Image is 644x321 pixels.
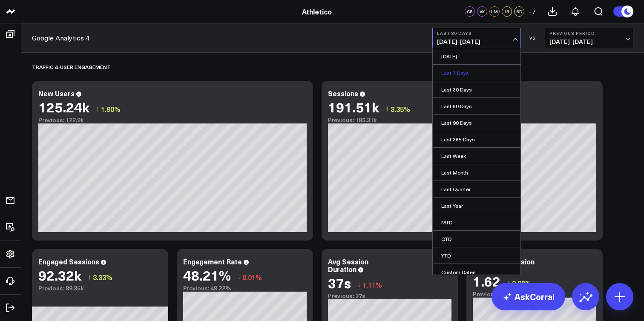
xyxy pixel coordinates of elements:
span: ↑ [88,272,91,283]
div: Sessions [328,89,358,98]
div: 37s [328,275,351,290]
span: 3.35% [391,104,410,114]
a: MTD [433,214,520,230]
span: ↑ [385,103,389,115]
div: JR [502,6,512,17]
span: ↓ [357,279,361,290]
div: VK [477,6,487,17]
a: Last 365 Days [433,131,520,147]
span: 3.33% [93,272,112,282]
b: Last 30 Days [437,31,516,36]
span: ↑ [507,278,510,289]
a: Last 7 Days [433,65,520,81]
span: + 7 [528,9,535,14]
div: SD [514,6,524,17]
span: 0.01% [242,272,262,282]
div: Previous: 185.31k [328,117,596,123]
div: Traffic & User Engagement [32,57,111,77]
span: ↑ [96,103,99,115]
div: Previous: 1.59 [473,291,596,298]
div: New Users [38,89,75,98]
div: Engagement Rate [183,257,242,266]
a: Google Analytics 4 [32,33,89,43]
span: 1.11% [362,280,382,289]
div: Avg Session Duration [328,257,368,274]
a: Last 90 Days [433,115,520,131]
span: ↓ [237,272,241,283]
a: Custom Dates [433,264,520,280]
div: 92.32k [38,267,81,283]
div: Previous: 89.35k [38,285,162,292]
span: [DATE] - [DATE] [437,38,516,45]
a: AskCorral [492,283,565,310]
span: 2.08% [512,278,532,288]
button: Last 30 Days[DATE]-[DATE] [432,28,521,48]
span: 1.90% [101,104,121,114]
div: Previous: 37s [328,292,451,299]
a: Athletico [302,7,332,16]
a: YTD [433,247,520,264]
div: Previous: 48.22% [183,285,307,292]
a: Last Month [433,164,520,181]
div: 191.51k [328,99,379,115]
div: 48.21% [183,267,231,283]
div: 125.24k [38,99,89,115]
a: [DATE] [433,48,520,64]
a: Last 60 Days [433,98,520,114]
span: [DATE] - [DATE] [549,38,629,45]
a: Last 30 Days [433,81,520,97]
b: Previous Period [549,31,629,36]
div: LM [489,6,500,17]
div: 1.62 [473,273,500,289]
div: CS [465,6,475,17]
a: Last Quarter [433,181,520,197]
div: Previous: 122.9k [38,117,307,123]
div: VS [525,35,540,40]
a: QTD [433,231,520,247]
a: Last Year [433,198,520,214]
a: Last Week [433,148,520,164]
button: +7 [526,6,537,17]
button: Previous Period[DATE]-[DATE] [545,28,633,48]
div: Engaged Sessions [38,257,99,266]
